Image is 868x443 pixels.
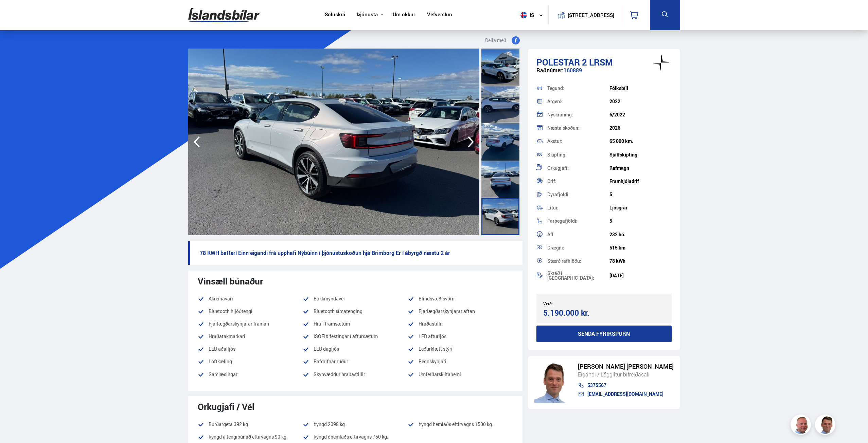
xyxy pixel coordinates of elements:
div: Drægni: [547,245,609,250]
li: Skynvæddur hraðastillir [303,370,408,379]
img: 3557756.jpeg [479,49,770,235]
li: Fjarlægðarskynjarar framan [198,320,303,328]
li: Umferðarskiltanemi [408,370,513,383]
a: [EMAIL_ADDRESS][DOMAIN_NAME] [578,391,674,397]
div: [PERSON_NAME] [PERSON_NAME] [578,363,674,370]
li: Bakkmyndavél [303,295,408,303]
img: G0Ugv5HjCgRt.svg [188,4,260,26]
li: Rafdrifnar rúður [303,357,408,366]
div: Stærð rafhlöðu: [547,259,609,263]
div: 2026 [609,125,672,131]
div: 515 km [609,245,672,251]
button: [STREET_ADDRESS] [570,12,612,18]
div: Akstur: [547,139,609,144]
div: Skráð í [GEOGRAPHIC_DATA]: [547,271,609,280]
button: Open LiveChat chat widget [5,3,26,23]
div: 5.190.000 kr. [543,308,602,317]
li: Þyngd 2098 kg. [303,420,408,428]
div: 2022 [609,99,672,104]
li: Blindsvæðisvörn [408,295,513,303]
a: Vefverslun [427,12,452,19]
li: Samlæsingar [198,370,303,379]
div: 5 [609,218,672,224]
li: Bluetooth símatenging [303,307,408,315]
div: Nýskráning: [547,112,609,117]
div: Fólksbíll [609,86,672,91]
div: 5 [609,192,672,197]
div: [DATE] [609,273,672,278]
li: Hraðatakmarkari [198,332,303,340]
div: 65 000 km. [609,139,672,144]
div: Eigandi / Löggiltur bifreiðasali [578,370,674,379]
li: Fjarlægðarskynjarar aftan [408,307,513,315]
div: Sjálfskipting [609,152,672,158]
span: Raðnúmer: [536,67,564,74]
div: Dyrafjöldi: [547,192,609,197]
img: FbJEzSuNWCJXmdc-.webp [816,416,836,436]
span: Polestar [536,56,580,68]
li: Bluetooth hljóðtengi [198,307,303,315]
div: Næsta skoðun: [547,126,609,130]
li: LED afturljós [408,332,513,340]
li: Þyngd á tengibúnað eftirvagns 90 kg. [198,433,303,441]
button: is [518,5,548,25]
button: Deila með: [482,36,522,44]
div: Rafmagn [609,165,672,171]
div: Framhjóladrif [609,179,672,184]
button: Þjónusta [357,12,378,18]
li: Leðurklætt stýri [408,345,513,353]
div: 78 kWh [609,258,672,264]
a: 5375567 [578,383,674,388]
li: Hiti í framsætum [303,320,408,328]
li: LED dagljós [303,345,408,353]
a: Söluskrá [325,12,345,19]
div: Orkugjafi / Vél [198,402,513,412]
img: 3557755.jpeg [188,49,479,235]
div: Skipting: [547,152,609,157]
li: Akreinavari [198,295,303,303]
div: 6/2022 [609,112,672,117]
div: Verð: [543,301,604,306]
span: 2 LRSM [582,56,613,68]
a: Um okkur [393,12,415,19]
div: Orkugjafi: [547,166,609,170]
img: svg+xml;base64,PHN2ZyB4bWxucz0iaHR0cDovL3d3dy53My5vcmcvMjAwMC9zdmciIHdpZHRoPSI1MTIiIGhlaWdodD0iNT... [520,12,527,18]
li: Hraðastillir [408,320,513,328]
div: Tegund: [547,86,609,91]
li: Regnskynjari [408,357,513,366]
span: is [518,12,535,18]
li: Burðargeta 392 kg. [198,420,303,428]
img: FbJEzSuNWCJXmdc-.webp [534,362,571,403]
div: Ljósgrár [609,205,672,210]
button: Senda fyrirspurn [536,326,672,342]
span: Deila með: [485,36,508,44]
div: 160889 [536,67,672,80]
div: Vinsæll búnaður [198,276,513,286]
a: [STREET_ADDRESS] [552,5,618,25]
li: Loftkæling [198,357,303,366]
div: Árgerð: [547,99,609,104]
div: Afl: [547,232,609,237]
div: Farþegafjöldi: [547,219,609,223]
img: brand logo [648,52,675,73]
div: 232 hö. [609,232,672,237]
div: Litur: [547,205,609,210]
div: Drif: [547,179,609,184]
li: LED aðalljós [198,345,303,353]
li: ISOFIX festingar í aftursætum [303,332,408,340]
img: siFngHWaQ9KaOqBr.png [792,416,812,436]
p: 78 KWH batterí Einn eigandi frá upphafi Nýbúinn í þjónustuskoðun hjá Brimborg Er í ábyrgð næstu 2 ár [188,241,522,265]
li: Þyngd hemlaðs eftirvagns 1500 kg. [408,420,513,428]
